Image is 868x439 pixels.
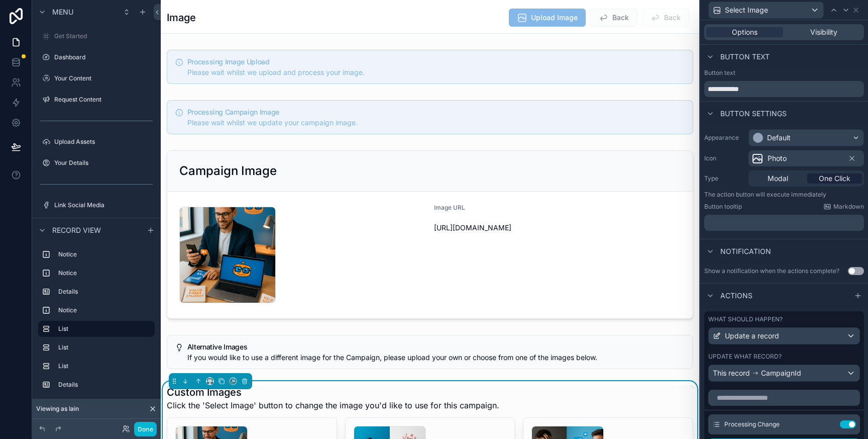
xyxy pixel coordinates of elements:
[768,153,787,163] span: Photo
[704,191,864,199] p: The action button will execute immediately
[704,267,839,275] div: Show a notification when the actions complete?
[167,385,499,399] h1: Custom Images
[54,201,153,209] label: Link Social Media
[52,7,73,17] span: Menu
[768,173,788,184] span: Modal
[54,32,153,40] label: Get Started
[38,70,155,86] a: Your Content
[58,362,151,370] label: List
[167,399,499,411] span: Click the 'Select Image' button to change the image you'd like to use for this campaign.
[720,52,770,62] span: Button text
[58,381,151,389] label: Details
[54,96,153,104] label: Request Content
[54,74,153,82] label: Your Content
[134,422,157,436] button: Done
[748,129,864,146] button: Default
[724,420,780,428] span: Processing Change
[54,138,153,146] label: Upload Assets
[704,203,742,211] label: Button tooltip
[732,27,757,37] span: Options
[32,242,161,403] div: scrollable content
[58,343,151,352] label: List
[823,203,864,211] a: Markdown
[704,215,864,231] div: scrollable content
[58,306,151,314] label: Notice
[725,5,768,15] span: Select Image
[819,173,850,184] span: One Click
[58,269,151,277] label: Notice
[58,325,147,333] label: List
[38,92,155,108] a: Request Content
[704,134,744,142] label: Appearance
[704,69,735,77] label: Button text
[708,353,782,361] label: Update what record?
[38,134,155,150] a: Upload Assets
[38,197,155,213] a: Link Social Media
[54,159,153,167] label: Your Details
[54,53,153,61] label: Dashboard
[720,109,787,119] span: Button settings
[704,154,744,162] label: Icon
[708,365,860,382] button: This recordCampaignId
[167,11,196,25] h1: Image
[767,133,791,143] div: Default
[708,327,860,344] button: Update a record
[58,250,151,258] label: Notice
[52,225,101,235] span: Record view
[720,246,771,256] span: Notification
[58,288,151,296] label: Details
[713,368,750,378] span: This record
[708,315,783,323] label: What should happen?
[720,291,752,301] span: Actions
[704,174,744,183] label: Type
[36,405,79,413] span: Viewing as Iain
[810,27,837,37] span: Visibility
[833,203,864,211] span: Markdown
[708,2,824,19] button: Select Image
[38,155,155,171] a: Your Details
[38,28,155,44] a: Get Started
[725,331,779,341] span: Update a record
[38,49,155,65] a: Dashboard
[761,368,801,378] span: CampaignId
